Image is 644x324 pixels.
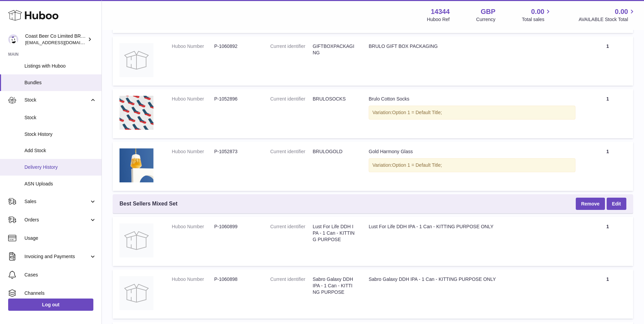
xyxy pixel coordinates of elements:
span: Option 1 = Default Title; [392,110,442,115]
dd: GIFTBOXPACKAGING [313,43,355,56]
span: 0.00 [615,7,628,16]
span: Stock History [24,131,96,138]
span: AVAILABLE Stock Total [578,16,636,23]
div: Currency [476,16,496,23]
div: Coast Beer Co Limited BRULO [25,33,86,46]
dt: Current identifier [270,96,313,102]
img: internalAdmin-14344@internal.huboo.com [8,34,18,44]
span: Option 1 = Default Title; [392,162,442,168]
dd: BRULOGOLD [313,148,355,155]
div: Brulo Cotton Socks [369,96,575,102]
img: Brulo Cotton Socks [119,96,153,130]
span: Delivery History [24,164,96,170]
dd: P-1052873 [214,148,257,155]
dd: P-1060892 [214,43,257,50]
strong: 14344 [431,7,450,16]
div: Huboo Ref [427,16,450,23]
a: 0.00 AVAILABLE Stock Total [578,7,636,23]
dt: Current identifier [270,43,313,56]
span: Channels [24,290,96,296]
dd: P-1060899 [214,223,257,230]
dd: BRULOSOCKS [313,96,355,102]
span: Add Stock [24,147,96,154]
div: BRULO GIFT BOX PACKAGING [369,43,575,50]
dd: P-1052896 [214,96,257,102]
td: 1 [582,142,633,191]
td: 1 [582,217,633,266]
span: Usage [24,235,96,241]
button: Remove [576,198,605,210]
a: 0.00 Total sales [522,7,552,23]
div: Variation: [369,106,575,120]
a: Log out [8,299,93,311]
span: Invoicing and Payments [24,253,89,260]
span: ASN Uploads [24,181,96,187]
span: Listings with Huboo [24,63,96,69]
td: 1 [582,36,633,86]
td: 1 [582,89,633,138]
span: Orders [24,217,89,223]
span: [EMAIL_ADDRESS][DOMAIN_NAME] [25,40,100,45]
img: Sabro Galaxy DDH IPA - 1 Can - KITTING PURPOSE ONLY [119,276,153,310]
span: Stock [24,114,96,121]
span: Cases [24,272,96,278]
img: BRULO GIFT BOX PACKAGING [119,43,153,77]
dt: Huboo Number [172,43,214,50]
dt: Current identifier [270,276,313,295]
img: Lust For Life DDH IPA - 1 Can - KITTING PURPOSE ONLY [119,223,153,257]
dt: Huboo Number [172,96,214,102]
dt: Current identifier [270,223,313,243]
a: Edit [607,198,626,210]
span: Total sales [522,16,552,23]
div: Variation: [369,158,575,172]
div: Sabro Galaxy DDH IPA - 1 Can - KITTING PURPOSE ONLY [369,276,575,283]
span: Best Sellers Mixed Set [119,200,178,208]
strong: GBP [481,7,495,16]
span: Sales [24,198,89,205]
dt: Huboo Number [172,276,214,283]
dd: P-1060898 [214,276,257,283]
dt: Huboo Number [172,223,214,230]
span: Stock [24,97,89,103]
dd: Lust For Life DDH IPA - 1 Can - KITTING PURPOSE [313,223,355,243]
span: Bundles [24,79,96,86]
td: 1 [582,269,633,319]
div: Gold Harmony Glass [369,148,575,155]
dd: Sabro Galaxy DDH IPA - 1 Can - KITTING PURPOSE [313,276,355,295]
dt: Huboo Number [172,148,214,155]
img: Gold Harmony Glass [119,148,153,182]
dt: Current identifier [270,148,313,155]
span: 0.00 [531,7,545,16]
div: Lust For Life DDH IPA - 1 Can - KITTING PURPOSE ONLY [369,223,575,230]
